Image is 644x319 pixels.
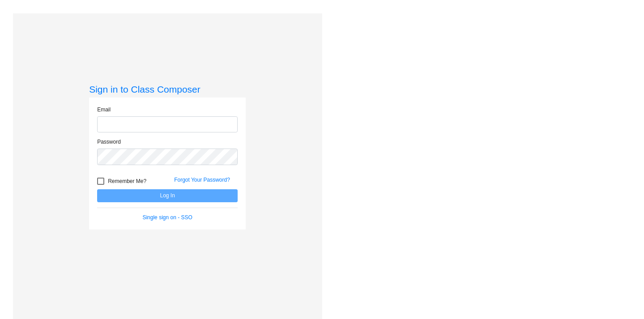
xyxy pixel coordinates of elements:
span: Remember Me? [108,176,146,187]
label: Email [97,106,111,114]
a: Forgot Your Password? [174,177,230,183]
h3: Sign in to Class Composer [89,84,246,95]
label: Password [97,138,121,146]
a: Single sign on - SSO [142,214,192,221]
button: Log In [97,189,238,202]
